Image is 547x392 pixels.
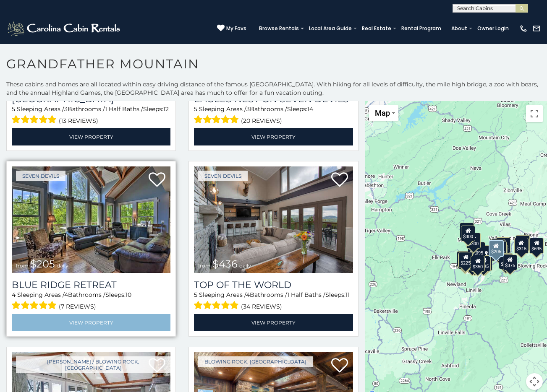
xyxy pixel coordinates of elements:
[255,23,303,34] a: Browse Rentals
[246,105,250,113] span: 3
[64,105,68,113] span: 3
[12,166,170,273] img: Blue Ridge Retreat
[345,291,350,299] span: 11
[478,255,492,271] div: $345
[12,291,170,312] div: Sleeping Areas / Bathrooms / Sleeps:
[516,235,530,251] div: $675
[491,239,505,254] div: $325
[59,301,96,312] span: (7 reviews)
[331,171,348,189] a: Add to favorites
[503,254,517,270] div: $375
[468,241,485,257] div: $1,095
[6,20,123,37] img: White-1-2.png
[16,356,170,373] a: [PERSON_NAME] / Blowing Rock, [GEOGRAPHIC_DATA]
[194,291,353,312] div: Sleeping Areas / Bathrooms / Sleeps:
[489,239,504,255] div: $400
[212,258,238,270] span: $436
[358,23,395,34] a: Real Estate
[447,23,471,34] a: About
[30,258,55,270] span: $205
[217,24,246,33] a: My Favs
[198,262,211,269] span: from
[287,291,325,299] span: 1 Half Baths /
[57,262,68,269] span: daily
[194,291,197,299] span: 5
[458,252,473,267] div: $225
[331,357,348,375] a: Add to favorites
[514,237,528,253] div: $315
[194,105,197,113] span: 5
[473,23,513,34] a: Owner Login
[12,166,170,273] a: Blue Ridge Retreat from $205 daily
[194,105,353,126] div: Sleeping Areas / Bathrooms / Sleeps:
[488,240,503,257] div: $205
[532,24,541,33] img: mail-regular-white.png
[478,248,492,264] div: $375
[194,128,353,145] a: View Property
[194,279,353,291] a: Top of the World
[493,244,508,260] div: $195
[305,23,356,34] a: Local Area Guide
[458,253,472,269] div: $355
[12,105,170,126] div: Sleeping Areas / Bathrooms / Sleeps:
[519,24,528,33] img: phone-regular-white.png
[241,115,282,126] span: (20 reviews)
[149,171,165,189] a: Add to favorites
[526,105,543,122] button: Toggle fullscreen view
[194,166,353,273] img: Top of the World
[239,262,251,269] span: daily
[163,105,169,113] span: 12
[246,291,250,299] span: 4
[12,128,170,145] a: View Property
[12,291,16,299] span: 4
[194,166,353,273] a: Top of the World from $436 daily
[457,251,471,267] div: $240
[471,255,485,271] div: $350
[526,373,543,390] button: Map camera controls
[496,237,510,253] div: $485
[369,105,398,121] button: Change map style
[241,301,282,312] span: (34 reviews)
[12,279,170,291] a: Blue Ridge Retreat
[375,109,390,117] span: Map
[226,25,246,32] span: My Favs
[397,23,445,34] a: Rental Program
[64,291,68,299] span: 4
[481,245,495,261] div: $305
[461,226,475,241] div: $300
[12,314,170,331] a: View Property
[105,105,143,113] span: 1 Half Baths /
[198,356,313,367] a: Blowing Rock, [GEOGRAPHIC_DATA]
[466,232,480,248] div: $300
[198,171,248,181] a: Seven Devils
[16,262,29,269] span: from
[529,237,544,253] div: $695
[16,171,65,181] a: Seven Devils
[59,115,98,126] span: (13 reviews)
[12,105,15,113] span: 5
[194,314,353,331] a: View Property
[307,105,313,113] span: 14
[126,291,131,299] span: 10
[459,223,474,239] div: $425
[499,253,513,269] div: $375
